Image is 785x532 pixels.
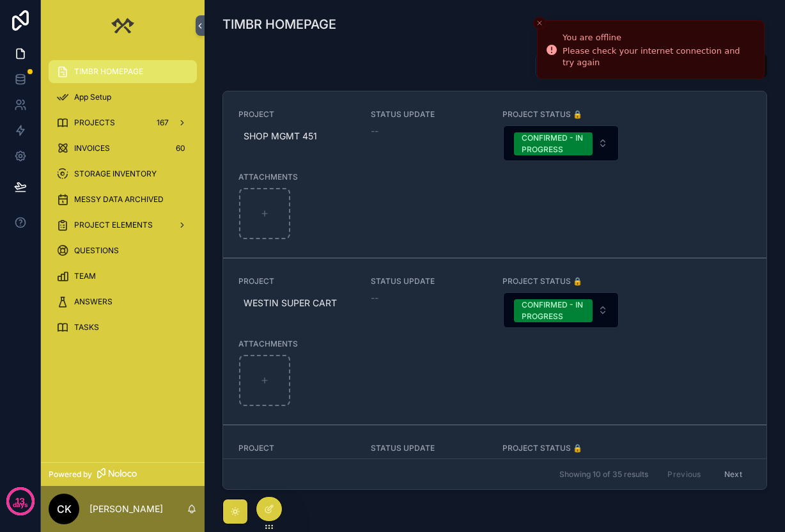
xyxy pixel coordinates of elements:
span: TIMBR HOMEPAGE [74,66,143,77]
span: PROJECTS [74,118,115,128]
span: PROJECT [238,443,355,453]
span: CK [57,501,72,517]
a: INVOICES60 [49,137,197,160]
span: ATTACHMENTS [238,339,751,349]
h1: TIMBR HOMEPAGE [222,15,336,33]
span: STATUS UPDATE [371,443,488,453]
div: 167 [153,115,173,130]
span: TEAM [74,271,96,281]
span: STATUS UPDATE [371,276,488,286]
a: ANSWERS [49,290,197,313]
span: TASKS [74,322,99,332]
span: MESSY DATA ARCHIVED [74,194,164,205]
span: PROJECT STATUS 🔒 [502,443,619,453]
div: scrollable content [41,51,205,356]
a: PROJECT ELEMENTS [49,214,197,237]
a: PROJECTS167 [49,111,197,134]
a: TIMBR HOMEPAGE [49,60,197,83]
span: Powered by [49,469,92,480]
span: SHOP MGMT 451 [244,130,350,143]
a: PROJECTWESTIN SUPER CARTSTATUS UPDATE--PROJECT STATUS 🔒Select ButtonATTACHMENTS [223,258,766,425]
span: -- [371,292,378,304]
span: PROJECT [238,276,355,286]
span: -- [371,125,378,137]
img: App logo [109,15,136,36]
button: Next [715,464,751,484]
p: 13 [15,495,25,508]
a: App Setup [49,86,197,109]
span: Showing 10 of 35 results [559,469,648,480]
span: PROJECT STATUS 🔒 [502,276,619,286]
a: MESSY DATA ARCHIVED [49,188,197,211]
a: Powered by [41,462,205,486]
span: STATUS UPDATE [371,109,488,120]
span: ANSWERS [74,297,113,307]
div: 60 [172,141,189,156]
button: Select Button [503,292,619,328]
span: STORAGE INVENTORY [74,169,157,179]
span: QUESTIONS [74,246,119,256]
a: QUESTIONS [49,239,197,262]
div: CONFIRMED - IN PROGRESS [522,299,585,322]
button: Select Button [503,125,619,161]
p: days [13,500,28,510]
span: App Setup [74,92,111,102]
button: Close toast [533,17,546,29]
a: STORAGE INVENTORY [49,162,197,185]
span: INVOICES [74,143,110,153]
a: PROJECTSHOP MGMT 451STATUS UPDATE--PROJECT STATUS 🔒Select ButtonATTACHMENTS [223,91,766,258]
span: ATTACHMENTS [238,172,751,182]
a: TASKS [49,316,197,339]
div: CONFIRMED - IN PROGRESS [522,132,585,155]
div: You are offline [563,31,754,44]
span: PROJECT ELEMENTS [74,220,153,230]
div: Please check your internet connection and try again [563,45,754,68]
span: WESTIN SUPER CART [244,297,350,309]
span: PROJECT STATUS 🔒 [502,109,619,120]
p: [PERSON_NAME] [89,503,163,515]
span: PROJECT [238,109,355,120]
a: TEAM [49,265,197,288]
